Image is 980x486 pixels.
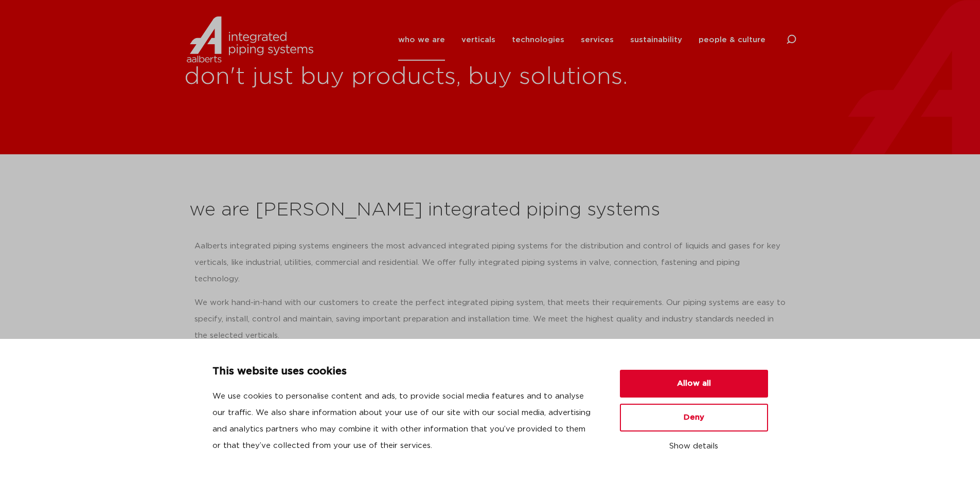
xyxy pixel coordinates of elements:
a: people & culture [699,19,765,61]
p: We work hand-in-hand with our customers to create the perfect integrated piping system, that meet... [194,295,786,344]
a: technologies [512,19,564,61]
p: We use cookies to personalise content and ads, to provide social media features and to analyse ou... [212,388,595,454]
button: Allow all [620,370,768,398]
a: sustainability [630,19,682,61]
p: This website uses cookies [212,364,595,380]
p: Aalberts integrated piping systems engineers the most advanced integrated piping systems for the ... [194,238,786,287]
button: Show details [620,438,768,455]
a: who we are [398,19,445,61]
button: Deny [620,404,768,431]
nav: Menu [398,19,765,61]
a: services [581,19,614,61]
a: verticals [461,19,495,61]
h2: we are [PERSON_NAME] integrated piping systems [189,198,791,223]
